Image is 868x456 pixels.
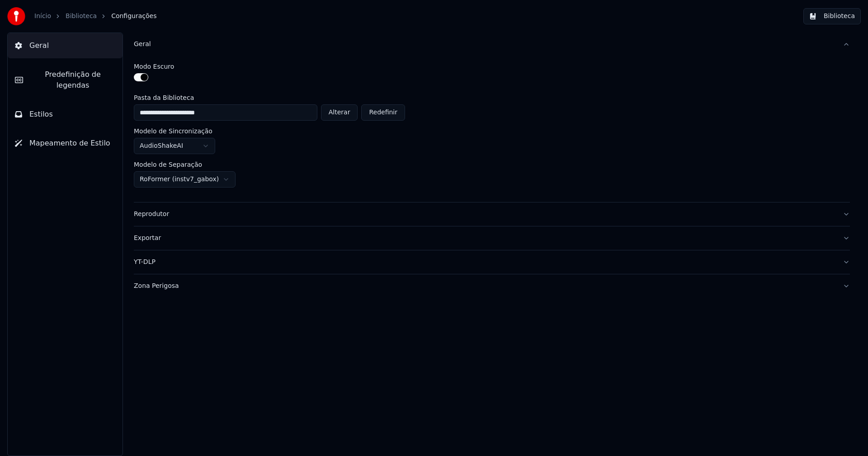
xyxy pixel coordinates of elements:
[29,109,53,120] span: Estilos
[134,274,850,298] button: Zona Perigosa
[30,69,115,91] span: Predefinição de legendas
[134,94,405,101] label: Pasta da Biblioteca
[134,202,850,226] button: Reprodutor
[8,131,123,156] button: Mapeamento de Estilo
[134,258,835,267] div: YT-DLP
[134,282,835,291] div: Zona Perigosa
[134,226,850,250] button: Exportar
[111,12,156,21] span: Configurações
[803,8,861,24] button: Biblioteca
[8,62,123,98] button: Predefinição de legendas
[134,63,174,70] label: Modo Escuro
[361,104,405,121] button: Redefinir
[134,250,850,274] button: YT-DLP
[7,7,25,25] img: youka
[321,104,358,121] button: Alterar
[134,128,212,134] label: Modelo de Sincronização
[29,138,110,149] span: Mapeamento de Estilo
[134,161,202,168] label: Modelo de Separação
[8,102,123,127] button: Estilos
[34,12,156,21] nav: breadcrumb
[66,12,97,21] a: Biblioteca
[34,12,51,21] a: Início
[29,40,49,51] span: Geral
[134,210,835,219] div: Reprodutor
[134,56,850,202] div: Geral
[134,40,835,49] div: Geral
[134,234,835,243] div: Exportar
[134,33,850,56] button: Geral
[8,33,123,58] button: Geral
